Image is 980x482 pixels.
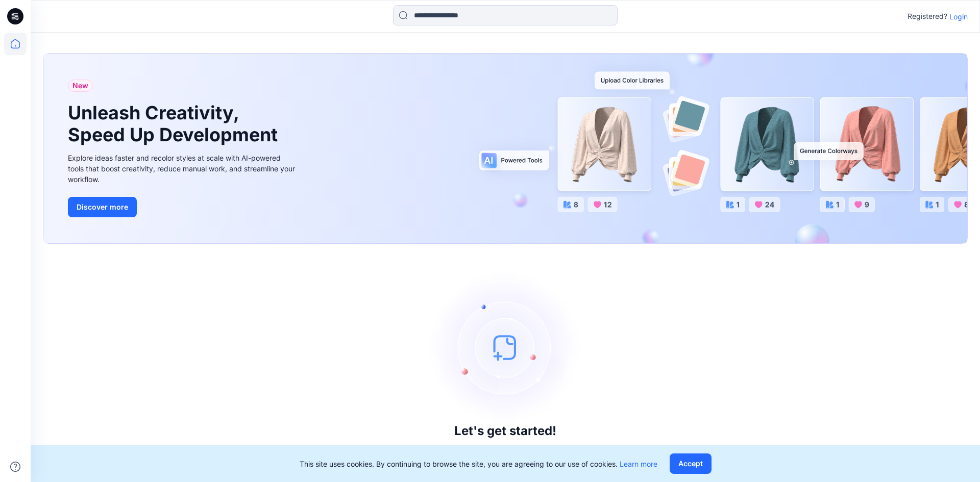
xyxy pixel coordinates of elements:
p: Click New to add a style or create a folder. [422,442,589,454]
div: Explore ideas faster and recolor styles at scale with AI-powered tools that boost creativity, red... [68,153,298,185]
h1: Unleash Creativity, Speed Up Development [68,102,282,146]
img: empty-state-image.svg [429,271,582,424]
h3: Let's get started! [454,424,556,438]
span: New [72,80,88,92]
a: Learn more [620,460,657,468]
p: This site uses cookies. By continuing to browse the site, you are agreeing to our use of cookies. [300,459,657,469]
p: Registered? [908,10,947,22]
button: Discover more [68,197,137,217]
p: Login [949,11,968,22]
button: Accept [670,453,712,474]
a: Discover more [68,197,298,217]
